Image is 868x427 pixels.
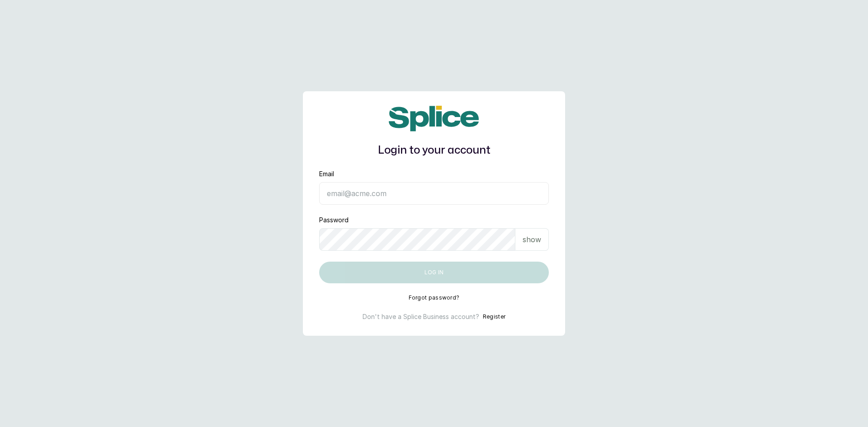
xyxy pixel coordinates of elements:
button: Register [483,312,505,321]
p: Don't have a Splice Business account? [363,312,479,321]
label: Email [319,169,334,178]
label: Password [319,216,349,225]
p: show [523,234,541,245]
h1: Login to your account [319,142,549,159]
button: Log in [319,262,549,283]
input: email@acme.com [319,182,549,205]
button: Forgot password? [409,294,460,301]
